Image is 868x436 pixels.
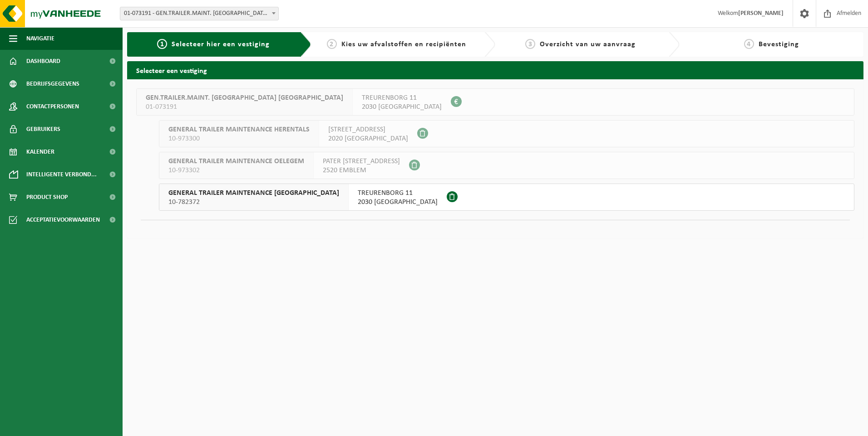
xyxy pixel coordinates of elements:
[172,41,270,48] span: Selecteer hier een vestiging
[168,198,339,207] span: 10-782372
[168,157,304,166] span: GENERAL TRAILER MAINTENANCE OELEGEM
[26,50,60,73] span: Dashboard
[26,208,100,231] span: Acceptatievoorwaarden
[120,7,279,20] span: 01-073191 - GEN.TRAILER.MAINT. BELGIUM NV - ANTWERPEN
[328,134,408,143] span: 2020 [GEOGRAPHIC_DATA]
[146,102,343,111] span: 01-073191
[540,41,636,48] span: Overzicht van uw aanvraag
[358,198,438,207] span: 2030 [GEOGRAPHIC_DATA]
[744,39,754,49] span: 4
[168,134,310,143] span: 10-973300
[759,41,799,48] span: Bevestiging
[341,41,466,48] span: Kies uw afvalstoffen en recipiënten
[327,39,337,49] span: 2
[168,125,310,134] span: GENERAL TRAILER MAINTENANCE HERENTALS
[168,166,304,175] span: 10-973302
[525,39,535,49] span: 3
[159,184,854,211] button: GENERAL TRAILER MAINTENANCE [GEOGRAPHIC_DATA] 10-782372 TREURENBORG 112030 [GEOGRAPHIC_DATA]
[120,7,278,20] span: 01-073191 - GEN.TRAILER.MAINT. BELGIUM NV - ANTWERPEN
[26,186,68,208] span: Product Shop
[127,61,863,79] h2: Selecteer een vestiging
[26,27,54,50] span: Navigatie
[328,125,408,134] span: [STREET_ADDRESS]
[26,118,60,140] span: Gebruikers
[26,95,79,118] span: Contactpersonen
[738,10,784,17] strong: [PERSON_NAME]
[358,189,438,198] span: TREURENBORG 11
[26,140,54,163] span: Kalender
[26,73,79,95] span: Bedrijfsgegevens
[362,93,442,102] span: TREURENBORG 11
[26,163,97,186] span: Intelligente verbond...
[362,102,442,111] span: 2030 [GEOGRAPHIC_DATA]
[323,157,400,166] span: PATER [STREET_ADDRESS]
[146,93,343,102] span: GEN.TRAILER.MAINT. [GEOGRAPHIC_DATA] [GEOGRAPHIC_DATA]
[168,189,339,198] span: GENERAL TRAILER MAINTENANCE [GEOGRAPHIC_DATA]
[323,166,400,175] span: 2520 EMBLEM
[157,39,167,49] span: 1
